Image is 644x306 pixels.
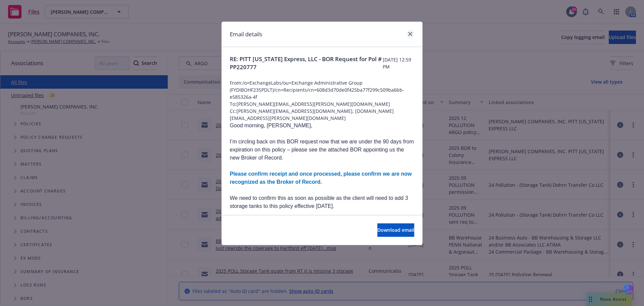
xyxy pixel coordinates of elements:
[230,30,262,39] h1: Email details
[377,227,414,233] span: Download email
[230,79,414,100] span: From: /o=ExchangeLabs/ou=Exchange Administrative Group (FYDIBOHF23SPDLT)/cn=Recipients/cn=608d3d7...
[230,171,412,185] span: Please confirm receipt and once processed, please confirm we are now recognized as the Broker of ...
[623,283,634,296] img: svg+xml;base64,PHN2ZyB3aWR0aD0iMzQiIGhlaWdodD0iMzQiIHZpZXdCb3g9IjAgMCAzNCAzNCIgZmlsbD0ibm9uZSIgeG...
[230,107,414,122] span: Cc: [PERSON_NAME][EMAIL_ADDRESS][DOMAIN_NAME], [DOMAIN_NAME][EMAIL_ADDRESS][PERSON_NAME][DOMAIN_N...
[377,223,414,237] button: Download email
[230,100,414,107] span: To: [PERSON_NAME][EMAIL_ADDRESS][PERSON_NAME][DOMAIN_NAME]
[383,56,414,70] span: [DATE] 12:59 PM
[406,30,414,38] a: close
[230,55,383,71] span: RE: PITT [US_STATE] Express, LLC - BOR Request for Pol # PP220777
[230,194,414,210] p: We need to confirm this as soon as possible as the client will need to add 3 storage tanks to thi...
[230,138,414,162] p: I’m circling back on this BOR request now that we are under the 90 days from expiration on this p...
[230,122,414,130] p: Good morning, [PERSON_NAME],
